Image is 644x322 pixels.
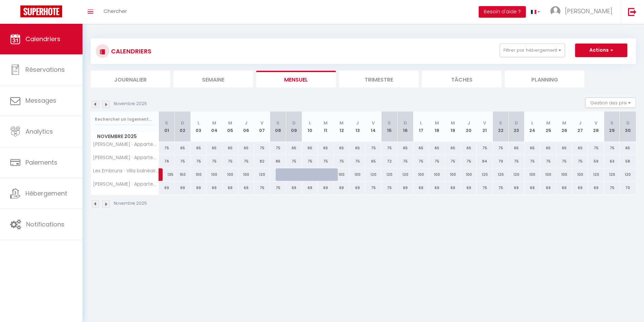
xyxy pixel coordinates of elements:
[550,6,560,16] img: ...
[206,155,222,168] div: 75
[413,168,429,181] div: 100
[467,120,470,126] abbr: J
[174,112,190,142] th: 02
[525,112,540,142] th: 24
[556,142,572,154] div: 65
[114,200,147,207] p: Novembre 2025
[228,120,232,126] abbr: M
[628,7,637,16] img: logout
[588,142,604,154] div: 75
[318,112,334,142] th: 11
[25,158,57,167] span: Paiements
[588,155,604,168] div: 59
[165,120,168,126] abbr: S
[238,142,254,154] div: 65
[222,142,238,154] div: 65
[479,6,526,18] button: Besoin d'aide ?
[556,168,572,181] div: 100
[222,168,238,181] div: 100
[212,120,216,126] abbr: M
[174,142,190,154] div: 65
[372,120,375,126] abbr: V
[546,120,550,126] abbr: M
[286,142,302,154] div: 65
[292,120,296,126] abbr: D
[381,155,397,168] div: 72
[556,112,572,142] th: 26
[302,112,318,142] th: 10
[483,120,486,126] abbr: V
[245,120,247,126] abbr: J
[515,120,518,126] abbr: D
[334,182,350,194] div: 69
[525,142,540,154] div: 65
[413,182,429,194] div: 69
[286,182,302,194] div: 69
[575,44,627,57] button: Actions
[525,155,540,168] div: 75
[565,7,612,15] span: [PERSON_NAME]
[500,44,565,57] button: Filtrer par hébergement
[181,120,184,126] abbr: D
[92,155,160,160] span: [PERSON_NAME] · Appartement spacieux et équipé centre ville
[254,182,270,194] div: 75
[159,142,175,154] div: 75
[356,120,359,126] abbr: J
[302,155,318,168] div: 75
[477,182,493,194] div: 75
[604,182,620,194] div: 75
[499,120,502,126] abbr: S
[493,155,509,168] div: 79
[334,112,350,142] th: 12
[413,142,429,154] div: 65
[174,168,190,181] div: 150
[461,168,477,181] div: 100
[286,155,302,168] div: 75
[91,71,170,87] li: Journalier
[429,142,445,154] div: 65
[25,96,56,105] span: Messages
[25,189,67,198] span: Hébergement
[445,142,461,154] div: 65
[451,120,455,126] abbr: M
[413,155,429,168] div: 75
[461,142,477,154] div: 65
[95,113,155,125] input: Rechercher un logement...
[25,35,60,43] span: Calendriers
[190,112,206,142] th: 03
[270,182,286,194] div: 75
[445,155,461,168] div: 75
[585,98,636,108] button: Gestion des prix
[429,112,445,142] th: 18
[206,168,222,181] div: 100
[562,120,566,126] abbr: M
[620,112,636,142] th: 30
[540,155,556,168] div: 75
[159,182,175,194] div: 69
[572,155,588,168] div: 75
[381,168,397,181] div: 120
[104,7,127,15] span: Chercher
[92,182,160,187] span: [PERSON_NAME] · Appartement cosy, plein centre
[20,5,62,17] img: Super Booking
[302,142,318,154] div: 65
[588,112,604,142] th: 28
[174,182,190,194] div: 69
[190,142,206,154] div: 65
[445,182,461,194] div: 69
[365,182,381,194] div: 75
[198,120,200,126] abbr: L
[604,112,620,142] th: 29
[92,142,160,147] span: [PERSON_NAME] · Appartement cosy au coeur de ville
[620,155,636,168] div: 58
[435,120,439,126] abbr: M
[254,168,270,181] div: 120
[254,142,270,154] div: 75
[477,142,493,154] div: 75
[256,71,336,87] li: Mensuel
[206,182,222,194] div: 69
[509,142,525,154] div: 65
[388,120,391,126] abbr: S
[509,112,525,142] th: 23
[324,120,328,126] abbr: M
